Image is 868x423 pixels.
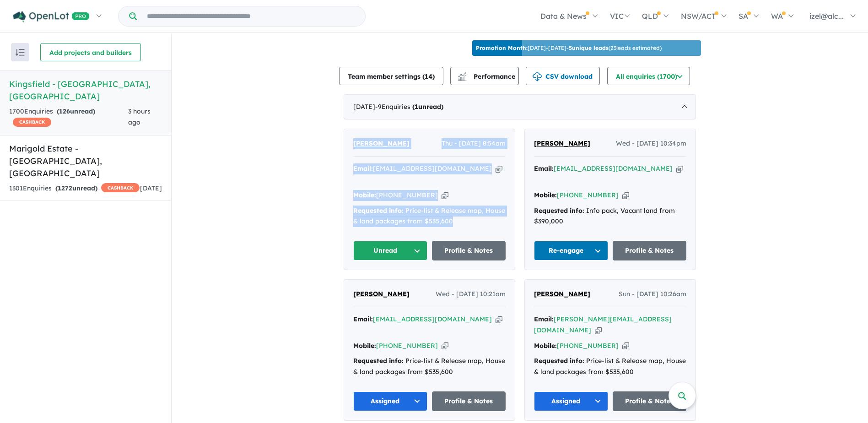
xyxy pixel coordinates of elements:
button: Copy [595,325,602,335]
button: Copy [442,341,448,351]
span: CASHBACK [101,183,140,192]
button: Copy [622,341,629,351]
strong: Email: [353,315,373,323]
a: [PERSON_NAME][EMAIL_ADDRESS][DOMAIN_NAME] [534,315,672,334]
strong: Mobile: [534,191,557,199]
button: Team member settings (14) [339,67,443,85]
div: 1301 Enquir ies [9,183,140,194]
span: izel@alc... [809,11,844,21]
span: Thu - [DATE] 8:54am [442,138,506,149]
a: Profile & Notes [432,241,506,260]
span: - 9 Enquir ies [375,103,443,111]
img: download icon [533,72,542,81]
a: [PERSON_NAME] [353,289,410,300]
span: 126 [59,107,70,115]
a: Profile & Notes [613,391,687,411]
a: [PHONE_NUMBER] [376,342,438,350]
button: Copy [442,190,448,200]
span: 1272 [58,184,72,192]
strong: Requested info: [353,357,404,365]
div: Price-list & Release map, House & land packages from $535,600 [353,356,506,378]
img: Openlot PRO Logo White [13,11,90,22]
span: [PERSON_NAME] [353,139,410,147]
strong: Mobile: [534,342,557,350]
strong: Requested info: [534,357,584,365]
button: Assigned [353,391,427,411]
a: [PHONE_NUMBER] [557,191,619,199]
span: CASHBACK [13,118,51,127]
strong: ( unread) [55,184,97,192]
button: Add projects and builders [40,43,141,61]
span: [PERSON_NAME] [534,139,590,147]
span: 3 hours ago [128,107,151,126]
strong: Email: [534,315,554,323]
b: 5 unique leads [569,44,609,51]
a: [PHONE_NUMBER] [557,342,619,350]
a: [PERSON_NAME] [353,138,410,149]
div: Info pack, Vacant land from $390,000 [534,206,686,228]
span: Wed - [DATE] 10:21am [436,289,506,300]
strong: ( unread) [57,107,95,115]
button: CSV download [526,67,600,85]
strong: Email: [353,164,373,173]
span: [PERSON_NAME] [353,290,410,298]
img: line-chart.svg [458,72,466,77]
a: [EMAIL_ADDRESS][DOMAIN_NAME] [554,164,673,173]
a: [PERSON_NAME] [534,289,590,300]
h5: Kingsfield - [GEOGRAPHIC_DATA] , [GEOGRAPHIC_DATA] [9,78,162,103]
button: Unread [353,241,427,260]
button: Assigned [534,391,608,411]
div: Price-list & Release map, House & land packages from $535,600 [353,206,506,228]
a: Profile & Notes [613,241,687,260]
button: Re-engage [534,241,608,260]
h5: Marigold Estate - [GEOGRAPHIC_DATA] , [GEOGRAPHIC_DATA] [9,142,162,179]
strong: Email: [534,164,554,173]
button: Copy [496,164,502,174]
input: Try estate name, suburb, builder or developer [139,6,363,26]
button: Performance [450,67,519,85]
span: Performance [459,72,515,81]
button: All enquiries (1700) [607,67,690,85]
strong: Requested info: [534,206,584,215]
span: 14 [425,72,432,81]
strong: Requested info: [353,206,404,215]
button: Copy [622,190,629,200]
a: [PERSON_NAME] [534,138,590,149]
div: 1700 Enquir ies [9,106,128,128]
b: Promotion Month: [476,44,528,51]
a: [EMAIL_ADDRESS][DOMAIN_NAME] [373,315,492,323]
a: [EMAIL_ADDRESS][DOMAIN_NAME] [373,164,492,173]
img: sort.svg [16,49,25,56]
span: [DATE] [140,184,162,192]
a: [PHONE_NUMBER] [376,191,438,199]
strong: Mobile: [353,342,376,350]
strong: ( unread) [412,103,443,111]
span: Wed - [DATE] 10:34pm [616,138,686,149]
button: Copy [496,315,502,324]
button: Copy [676,164,683,174]
span: Sun - [DATE] 10:26am [619,289,686,300]
a: Profile & Notes [432,391,506,411]
div: Price-list & Release map, House & land packages from $535,600 [534,356,686,378]
span: 1 [415,103,418,111]
img: bar-chart.svg [458,75,467,81]
span: [PERSON_NAME] [534,290,590,298]
strong: Mobile: [353,191,376,199]
div: [DATE] [344,94,696,120]
p: [DATE] - [DATE] - ( 23 leads estimated) [476,44,662,52]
